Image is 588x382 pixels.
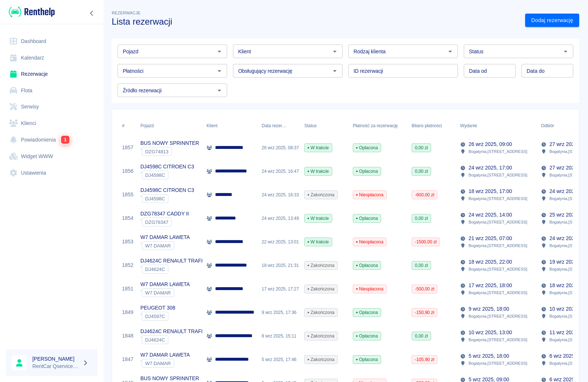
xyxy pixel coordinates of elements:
[140,139,199,147] p: BUS NOWY SPRINNTER
[456,115,537,136] div: Wydanie
[140,210,189,218] p: DZG78347 CADDY II
[140,265,206,274] div: `
[469,289,527,296] p: Bogatynia , [STREET_ADDRESS]
[469,313,527,319] p: Bogatynia , [STREET_ADDRESS]
[140,335,206,344] div: `
[464,64,516,78] input: DD.MM.YYYY
[142,290,174,296] span: W7 DAMAR
[469,172,527,178] p: Bogatynia , [STREET_ADDRESS]
[6,33,97,50] a: Dashboard
[330,46,340,57] button: Otwórz
[469,148,527,155] p: Bogatynia , [STREET_ADDRESS]
[207,115,218,136] div: Klient
[469,329,512,336] p: 10 wrz 2025, 13:00
[6,50,97,66] a: Kalendarz
[140,163,194,171] p: DJ4598C CITROEN C3
[305,262,337,269] span: Zakończona
[140,186,194,194] p: DJ4598C CITROEN C3
[122,144,133,151] a: 1857
[412,309,437,316] span: -150,90 zł
[262,115,287,136] div: Data rezerwacji
[122,285,133,293] a: 1851
[140,304,175,312] p: PEUGEOT 308
[140,281,190,288] p: W7 DAMAR LAWETA
[258,277,301,301] div: 17 wrz 2025, 17:27
[305,215,332,222] span: W trakcie
[142,361,174,366] span: W7 DAMAR
[142,314,168,319] span: DJ4597C
[412,333,431,339] span: 0,00 zł
[122,261,133,269] a: 1852
[469,266,527,272] p: Bogatynia , [STREET_ADDRESS]
[469,360,527,367] p: Bogatynia , [STREET_ADDRESS]
[412,144,431,151] span: 0,00 zł
[6,148,97,165] a: Widget WWW
[469,235,512,242] p: 21 wrz 2025, 07:00
[305,286,337,292] span: Zakończona
[469,140,512,148] p: 26 wrz 2025, 09:00
[305,144,332,151] span: W trakcie
[469,219,527,225] p: Bogatynia , [STREET_ADDRESS]
[122,167,133,175] a: 1856
[353,356,381,363] span: Opłacona
[353,309,381,316] span: Opłacona
[258,324,301,348] div: 8 wrz 2025, 15:11
[258,230,301,254] div: 22 wrz 2025, 13:01
[142,149,171,154] span: DZG74813
[6,131,97,148] a: Powiadomienia1
[469,305,509,313] p: 9 wrz 2025, 18:00
[353,333,381,339] span: Opłacona
[412,192,437,198] span: -600,00 zł
[140,171,194,179] div: `
[305,192,337,198] span: Zakończona
[32,363,79,370] p: RentCar Qservice Damar Parts
[122,214,133,222] a: 1854
[353,239,386,245] span: Nieopłacona
[122,238,133,246] a: 1853
[140,288,190,297] div: `
[142,219,171,225] span: DZG78347
[6,165,97,181] a: Ustawienia
[112,17,519,27] h3: Lista rezerwacji
[61,136,69,144] span: 1
[142,172,168,178] span: DJ4598C
[118,115,137,136] div: #
[140,351,190,359] p: W7 DAMAR LAWETA
[140,233,190,241] p: W7 DAMAR LAWETA
[353,215,381,222] span: Opłacona
[469,336,527,343] p: Bogatynia , [STREET_ADDRESS]
[305,309,337,316] span: Zakończona
[122,308,133,316] a: 1849
[140,359,190,368] div: `
[469,352,509,360] p: 5 wrz 2025, 18:00
[140,147,199,156] div: `
[460,115,477,136] div: Wydanie
[353,115,398,136] div: Płatność za rezerwację
[305,239,332,245] span: W trakcie
[122,332,133,340] a: 1848
[122,191,133,199] a: 1855
[32,355,79,363] h6: [PERSON_NAME]
[258,207,301,230] div: 24 wrz 2025, 13:49
[560,46,571,57] button: Otwórz
[122,356,133,363] a: 1847
[412,356,437,363] span: -105,90 zł
[349,115,408,136] div: Płatność za rezerwację
[258,348,301,371] div: 5 wrz 2025, 17:46
[140,218,189,226] div: `
[353,262,381,269] span: Opłacona
[258,115,301,136] div: Data rezerwacji
[305,333,337,339] span: Zakończona
[140,257,206,265] p: DJ4624C RENAULT TRAFIC
[469,195,527,202] p: Bogatynia , [STREET_ADDRESS]
[258,254,301,277] div: 18 wrz 2025, 21:31
[142,267,168,272] span: DJ4624C
[412,168,431,175] span: 0,00 zł
[112,11,140,15] span: Rezerwacje
[6,82,97,99] a: Flota
[214,46,225,57] button: Otwórz
[445,46,455,57] button: Otwórz
[9,6,55,18] img: Renthelp logo
[6,115,97,132] a: Klienci
[541,115,554,136] div: Odbiór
